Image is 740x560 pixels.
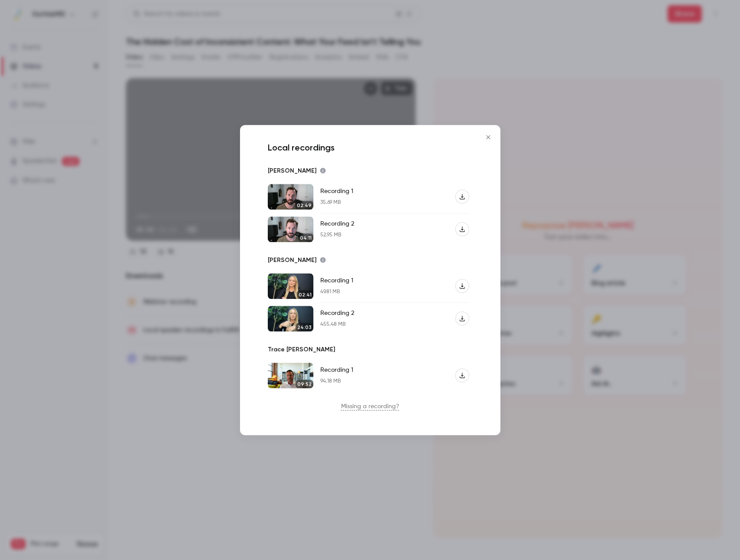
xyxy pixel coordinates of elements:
[268,167,316,175] p: [PERSON_NAME]
[320,199,353,206] div: 35.69 MB
[268,256,316,265] p: [PERSON_NAME]
[320,219,354,228] div: Recording 2
[320,277,353,285] div: Recording 1
[295,201,313,210] div: 02:49
[298,233,313,242] div: 04:11
[268,363,313,388] img: Trace Herchman
[296,380,313,388] div: 09:52
[264,142,476,153] p: Local recordings
[264,402,476,411] p: Missing a recording?
[320,321,354,328] div: 455.48 MB
[480,128,497,146] button: Close
[320,309,354,318] div: Recording 2
[296,323,313,331] div: 24:03
[268,345,335,354] p: Trace [PERSON_NAME]
[320,378,353,385] div: 94.18 MB
[320,289,353,296] div: 49.81 MB
[320,187,353,196] div: Recording 1
[320,366,353,375] div: Recording 1
[268,184,313,210] img: Blaine McGaffigan
[268,216,313,242] img: Blaine McGaffigan
[297,290,313,299] div: 02:41
[268,273,313,299] img: Robin Dimond
[320,232,354,239] div: 52.95 MB
[268,306,313,331] img: Robin Dimond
